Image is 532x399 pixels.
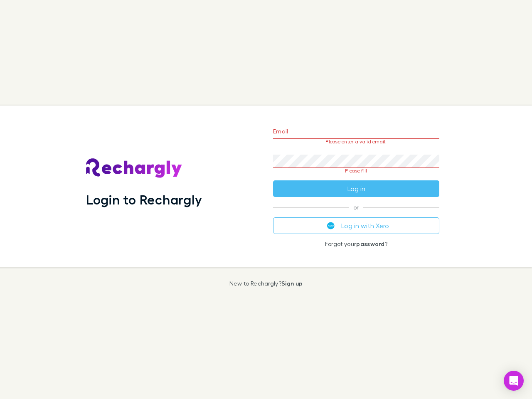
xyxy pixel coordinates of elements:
a: password [356,240,384,247]
p: New to Rechargly? [229,280,303,287]
div: Open Intercom Messenger [504,371,524,391]
img: Rechargly's Logo [86,158,182,178]
span: or [273,207,439,207]
button: Log in with Xero [273,217,439,234]
img: Xero's logo [327,222,335,229]
button: Log in [273,180,439,197]
p: Please fill [273,168,439,174]
a: Sign up [281,280,303,287]
h1: Login to Rechargly [86,192,202,207]
p: Forgot your ? [273,241,439,247]
p: Please enter a valid email. [273,139,439,145]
